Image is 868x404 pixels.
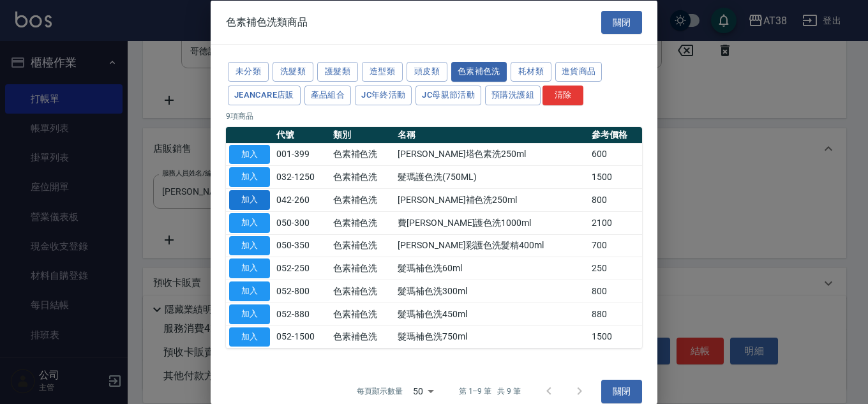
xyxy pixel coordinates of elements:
th: 參考價格 [588,126,642,143]
td: 色素補色洗 [330,211,395,234]
td: 700 [588,234,642,257]
button: 造型類 [362,62,403,82]
button: 加入 [229,236,270,255]
button: 關閉 [601,380,642,403]
td: [PERSON_NAME]塔色素洗250ml [394,143,588,166]
td: 髮瑪護色洗(750ML) [394,165,588,188]
td: 色素補色洗 [330,325,395,348]
td: 色素補色洗 [330,303,395,325]
button: 耗材類 [511,62,551,82]
p: 每頁顯示數量 [357,385,403,397]
td: 色素補色洗 [330,188,395,211]
td: 050-300 [273,211,330,234]
button: 加入 [229,281,270,301]
td: 880 [588,303,642,325]
td: 1500 [588,325,642,348]
button: 清除 [542,85,583,105]
td: 髮瑪補色洗450ml [394,303,588,325]
td: 色素補色洗 [330,143,395,166]
td: 髮瑪補色洗750ml [394,325,588,348]
button: 加入 [229,190,270,210]
td: 800 [588,280,642,303]
td: 色素補色洗 [330,234,395,257]
td: 001-399 [273,143,330,166]
th: 名稱 [394,126,588,143]
button: JeanCare店販 [228,85,301,105]
button: 加入 [229,304,270,324]
button: 洗髮類 [273,62,313,82]
p: 第 1–9 筆 共 9 筆 [459,385,521,397]
td: 052-880 [273,303,330,325]
td: 250 [588,257,642,280]
th: 代號 [273,126,330,143]
button: 加入 [229,258,270,278]
td: 052-800 [273,280,330,303]
td: 800 [588,188,642,211]
button: JC年終活動 [355,85,412,105]
td: 色素補色洗 [330,165,395,188]
button: 未分類 [228,62,269,82]
button: 色素補色洗 [451,62,507,82]
td: [PERSON_NAME]補色洗250ml [394,188,588,211]
td: 色素補色洗 [330,257,395,280]
button: 預購洗護組 [485,85,541,105]
td: 髮瑪補色洗300ml [394,280,588,303]
td: 髮瑪補色洗60ml [394,257,588,280]
button: 關閉 [601,10,642,34]
button: 加入 [229,144,270,164]
td: 費[PERSON_NAME]護色洗1000ml [394,211,588,234]
p: 9 項商品 [226,110,642,121]
button: 頭皮類 [407,62,447,82]
td: 1500 [588,165,642,188]
td: 052-250 [273,257,330,280]
button: 護髮類 [317,62,358,82]
td: 色素補色洗 [330,280,395,303]
button: 產品組合 [304,85,352,105]
td: 600 [588,143,642,166]
button: 加入 [229,213,270,232]
th: 類別 [330,126,395,143]
td: 032-1250 [273,165,330,188]
td: 052-1500 [273,325,330,348]
button: 加入 [229,167,270,187]
td: 2100 [588,211,642,234]
td: 050-350 [273,234,330,257]
button: JC母親節活動 [415,85,481,105]
td: [PERSON_NAME]彩護色洗髮精400ml [394,234,588,257]
button: 加入 [229,327,270,347]
td: 042-260 [273,188,330,211]
span: 色素補色洗類商品 [226,15,308,28]
button: 進貨商品 [555,62,602,82]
